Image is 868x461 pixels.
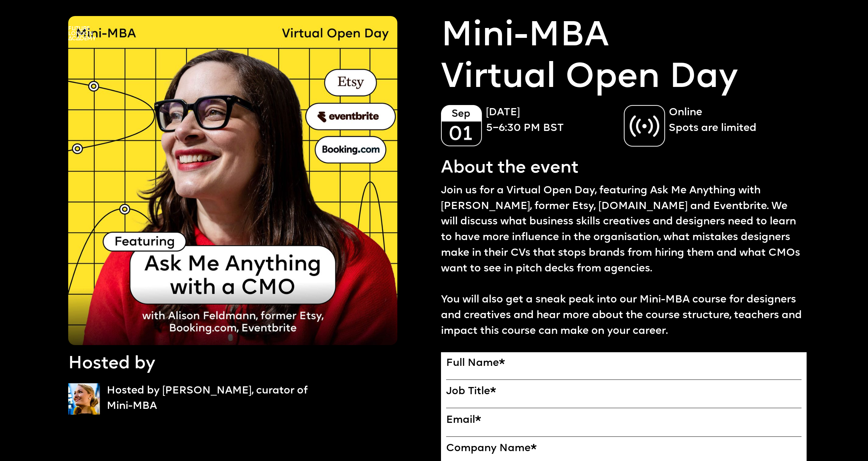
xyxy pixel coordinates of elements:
p: [DATE] 5–6:30 PM BST [486,105,617,136]
label: Company Name [446,443,802,455]
p: Hosted by [PERSON_NAME], curator of Mini-MBA [107,383,326,415]
label: Email [446,414,802,427]
img: A logo saying in 3 lines: Future London Academy [68,26,96,40]
label: Job Title [446,386,802,398]
p: Online Spots are limited [669,105,800,136]
a: Mini-MBAVirtual Open Day [441,16,738,99]
p: About the event [441,156,578,180]
p: Join us for a Virtual Open Day, featuring Ask Me Anything with [PERSON_NAME], former Etsy, [DOMAI... [441,183,807,339]
p: Hosted by [68,352,155,376]
label: Full Name [446,357,802,370]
